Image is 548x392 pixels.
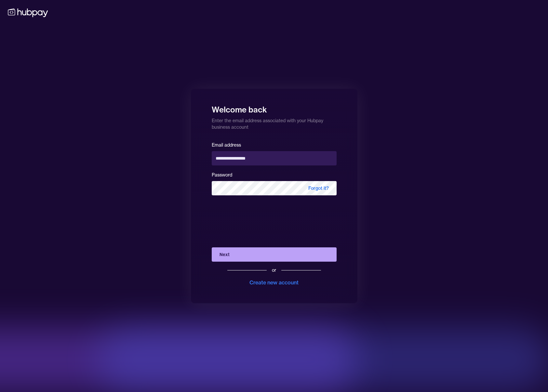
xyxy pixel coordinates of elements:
label: Password [212,172,232,178]
div: Create new account [249,279,299,286]
div: or [272,267,276,273]
p: Enter the email address associated with your Hubpay business account [212,115,337,130]
span: Forgot it? [301,181,337,195]
button: Next [212,247,337,262]
label: Email address [212,142,241,148]
h1: Welcome back [212,100,337,115]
